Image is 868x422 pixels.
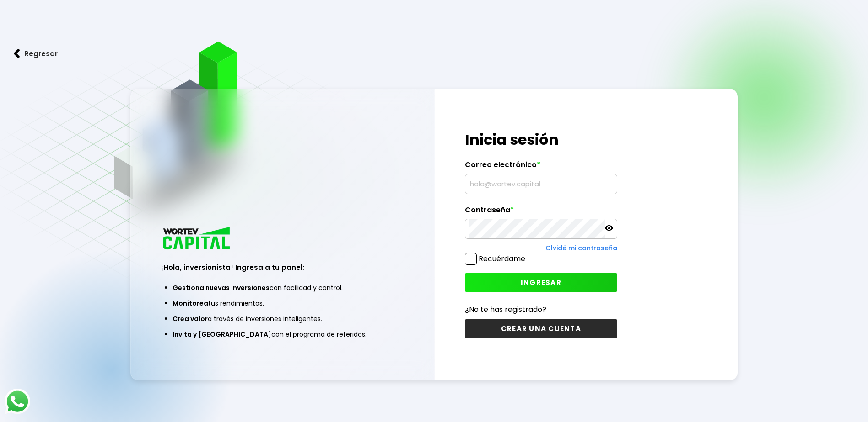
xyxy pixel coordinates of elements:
label: Contraseña [465,206,617,219]
li: con facilidad y control. [173,280,392,295]
span: Crea valor [173,314,208,323]
span: Invita y [GEOGRAPHIC_DATA] [173,330,271,339]
li: con el programa de referidos. [173,327,392,342]
img: logo_wortev_capital [161,226,233,253]
h1: Inicia sesión [465,129,617,151]
label: Correo electrónico [465,160,617,174]
a: Olvidé mi contraseña [545,243,617,253]
label: Recuérdame [479,253,525,264]
li: tus rendimientos. [173,295,392,311]
input: hola@wortev.capital [469,174,613,194]
li: a través de inversiones inteligentes. [173,311,392,327]
span: Gestiona nuevas inversiones [173,283,270,292]
a: ¿No te has registrado?CREAR UNA CUENTA [465,304,617,338]
img: logos_whatsapp-icon.242b2217.svg [5,389,30,414]
button: INGRESAR [465,273,617,292]
img: flecha izquierda [14,49,20,58]
button: CREAR UNA CUENTA [465,319,617,338]
p: ¿No te has registrado? [465,304,617,315]
h3: ¡Hola, inversionista! Ingresa a tu panel: [161,262,404,273]
span: INGRESAR [521,278,561,287]
span: Monitorea [173,299,208,308]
